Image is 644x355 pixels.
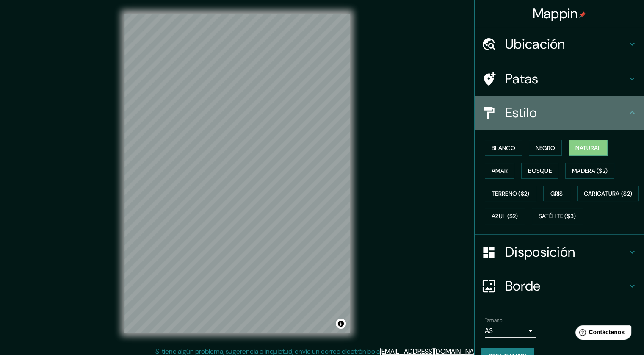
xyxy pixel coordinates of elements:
[485,324,536,338] div: A3
[492,167,508,175] font: Amar
[584,190,633,197] font: Caricatura ($2)
[475,235,644,269] div: Disposición
[572,167,608,175] font: Madera ($2)
[492,213,518,220] font: Azul ($2)
[565,163,614,179] button: Madera ($2)
[336,319,346,329] button: Activar o desactivar atribución
[539,213,576,220] font: Satélite ($3)
[485,317,502,324] font: Tamaño
[475,62,644,96] div: Patas
[485,163,514,179] button: Amar
[528,167,552,175] font: Bosque
[505,277,541,295] font: Borde
[475,27,644,61] div: Ubicación
[485,208,525,224] button: Azul ($2)
[492,144,515,152] font: Blanco
[124,14,350,333] canvas: Mapa
[536,144,556,152] font: Negro
[505,35,565,53] font: Ubicación
[505,70,539,88] font: Patas
[569,140,608,156] button: Natural
[532,208,583,224] button: Satélite ($3)
[577,186,639,202] button: Caricatura ($2)
[475,96,644,130] div: Estilo
[505,104,537,122] font: Estilo
[529,140,562,156] button: Negro
[579,11,586,18] img: pin-icon.png
[569,322,635,346] iframe: Lanzador de widgets de ayuda
[533,5,578,22] font: Mappin
[475,269,644,303] div: Borde
[485,186,536,202] button: Terreno ($2)
[505,243,575,261] font: Disposición
[543,186,570,202] button: Gris
[492,190,530,197] font: Terreno ($2)
[485,326,493,335] font: A3
[575,144,601,152] font: Natural
[521,163,558,179] button: Bosque
[550,190,563,197] font: Gris
[485,140,522,156] button: Blanco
